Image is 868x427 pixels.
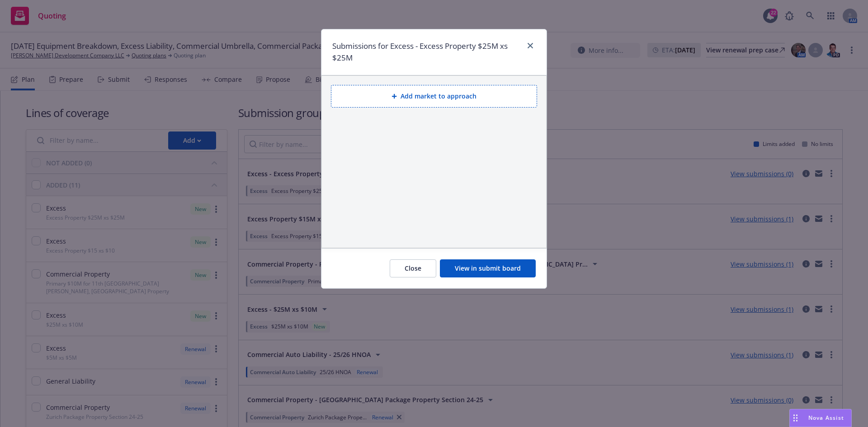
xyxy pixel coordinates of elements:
button: View in submit board [440,259,536,277]
button: Close [390,259,436,277]
span: Nova Assist [808,414,844,422]
a: close [525,40,536,51]
h1: Submissions for Excess - Excess Property $25M xs $25M [332,40,521,64]
button: Nova Assist [789,409,852,427]
div: Drag to move [790,409,801,427]
button: Add market to approach [331,85,537,108]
